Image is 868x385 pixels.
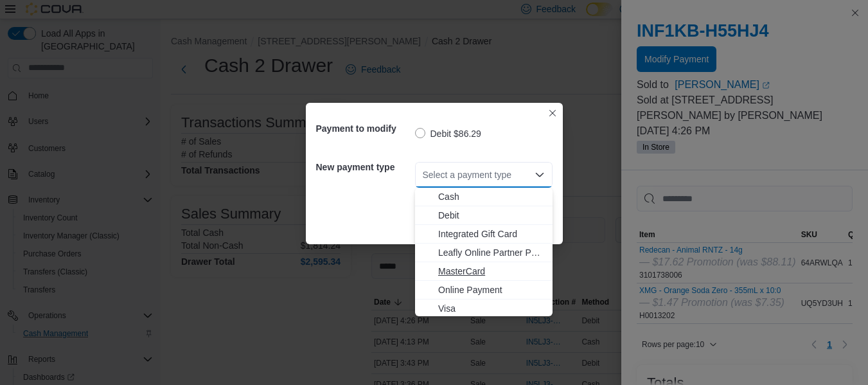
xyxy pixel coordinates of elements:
[438,283,545,296] span: Online Payment
[316,116,412,141] h5: Payment to modify
[438,209,545,222] span: Debit
[438,228,545,240] span: Integrated Gift Card
[415,244,553,262] button: Leafly Online Partner Payment
[438,302,545,315] span: Visa
[438,190,545,203] span: Cash
[415,188,553,206] button: Cash
[316,154,412,180] h5: New payment type
[415,206,553,225] button: Debit
[438,246,545,259] span: Leafly Online Partner Payment
[415,225,553,244] button: Integrated Gift Card
[545,105,560,121] button: Closes this modal window
[535,170,545,180] button: Close list of options
[438,265,545,278] span: MasterCard
[423,167,424,183] input: Accessible screen reader label
[415,262,553,281] button: MasterCard
[415,126,481,141] label: Debit $86.29
[415,281,553,300] button: Online Payment
[415,188,553,318] div: Choose from the following options
[415,300,553,318] button: Visa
